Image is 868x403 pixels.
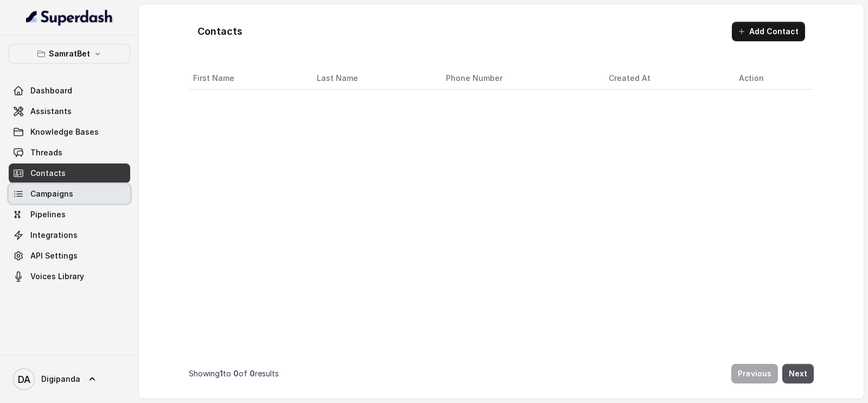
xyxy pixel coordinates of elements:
th: Created At [600,67,730,90]
span: 0 [250,369,255,378]
span: API Settings [30,250,78,261]
th: Last Name [308,67,437,90]
span: Pipelines [30,209,66,220]
th: Phone Number [437,67,600,90]
button: Previous [731,364,778,383]
span: Assistants [30,106,72,117]
p: Showing to of results [189,368,279,379]
text: DA [18,374,30,385]
a: API Settings [9,246,130,266]
button: Add Contact [732,22,805,41]
span: Knowledge Bases [30,127,99,137]
th: Action [730,67,814,90]
a: Assistants [9,102,130,121]
a: Voices Library [9,267,130,286]
span: Campaigns [30,188,73,199]
span: Dashboard [30,85,72,96]
span: Voices Library [30,271,84,282]
span: 0 [233,369,239,378]
span: Digipanda [41,374,80,385]
span: 1 [220,369,223,378]
button: SamratBet [9,44,130,64]
a: Dashboard [9,81,130,100]
img: light.svg [26,9,113,26]
nav: Pagination [189,357,814,390]
a: Campaigns [9,184,130,204]
h1: Contacts [197,23,242,40]
a: Digipanda [9,364,130,394]
p: SamratBet [49,47,90,60]
span: Threads [30,147,62,158]
a: Threads [9,143,130,162]
span: Contacts [30,168,66,179]
th: First Name [189,67,308,90]
a: Knowledge Bases [9,122,130,142]
button: Next [782,364,814,383]
a: Contacts [9,163,130,183]
a: Pipelines [9,205,130,224]
a: Integrations [9,225,130,245]
span: Integrations [30,230,78,241]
